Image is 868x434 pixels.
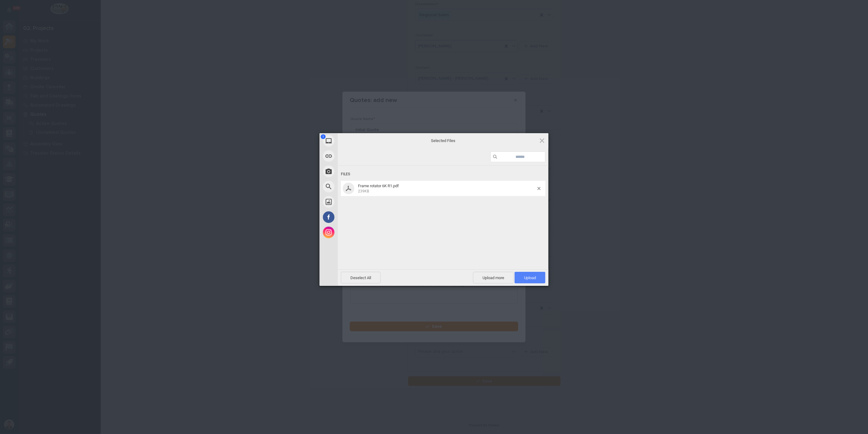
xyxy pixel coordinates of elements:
span: 1 [321,134,326,139]
div: Web Search [320,179,393,194]
span: Upload [524,275,536,280]
div: Unsplash [320,194,393,210]
span: Upload [515,272,545,283]
span: 239KB [358,189,369,193]
span: Deselect All [341,272,381,283]
div: Take Photo [320,164,393,179]
span: Frame rotator 6K R1.pdf [358,184,399,188]
span: Selected Files [382,138,504,143]
div: Instagram [320,225,393,240]
div: My Device [320,133,393,148]
div: Link (URL) [320,148,393,164]
div: Files [341,169,545,180]
span: Click here or hit ESC to close picker [539,137,545,144]
span: Frame rotator 6K R1.pdf [356,184,537,194]
div: Facebook [320,210,393,225]
span: Upload more [473,272,514,283]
